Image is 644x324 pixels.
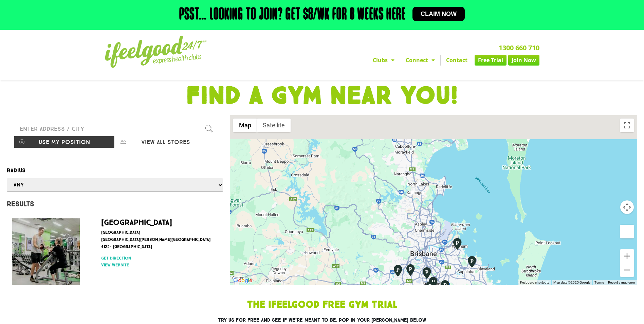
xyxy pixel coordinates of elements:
[421,267,433,280] div: Coopers Plains
[232,276,254,285] a: Click to see this area on Google Maps
[257,119,291,132] button: Show satellite imagery
[620,249,634,263] button: Zoom in
[115,136,216,148] button: View all stores
[608,281,635,284] a: Report a map error
[620,225,634,238] button: Drag Pegman onto the map to open Street View
[392,264,404,277] div: Middle Park
[7,166,223,175] label: Radius
[475,55,507,66] a: Free Trial
[7,200,223,208] h4: Results
[14,136,115,148] button: Use my position
[101,229,215,250] p: [GEOGRAPHIC_DATA] [GEOGRAPHIC_DATA][PERSON_NAME][GEOGRAPHIC_DATA] 4125- [GEOGRAPHIC_DATA]
[233,119,257,132] button: Show street map
[205,125,213,132] img: search.svg
[452,237,463,250] div: Wynnum
[405,264,416,276] div: Oxley
[620,119,634,132] button: Toggle fullscreen view
[439,280,451,292] div: Underwood
[520,280,549,285] button: Keyboard shortcuts
[441,55,473,66] a: Contact
[508,55,539,66] a: Join Now
[424,281,436,293] div: Calamvale
[232,276,254,285] img: Google
[412,7,465,21] a: Claim now
[620,200,634,214] button: Map camera controls
[101,218,172,227] a: [GEOGRAPHIC_DATA]
[367,55,400,66] a: Clubs
[553,281,590,284] span: Map data ©2025 Google
[594,281,604,284] a: Terms (opens in new tab)
[173,300,472,310] h1: The IfeelGood Free Gym Trial
[421,11,457,17] span: Claim now
[620,263,634,277] button: Zoom out
[179,7,406,23] h2: Psst… Looking to join? Get $8/wk for 8 weeks here
[101,255,215,261] a: Get direction
[466,255,478,268] div: Alexandra Hills
[499,43,539,52] a: 1300 660 710
[101,262,215,268] a: View website
[3,84,641,108] h1: FIND A GYM NEAR YOU!
[400,55,440,66] a: Connect
[427,276,439,289] div: Runcorn
[259,55,539,66] nav: Menu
